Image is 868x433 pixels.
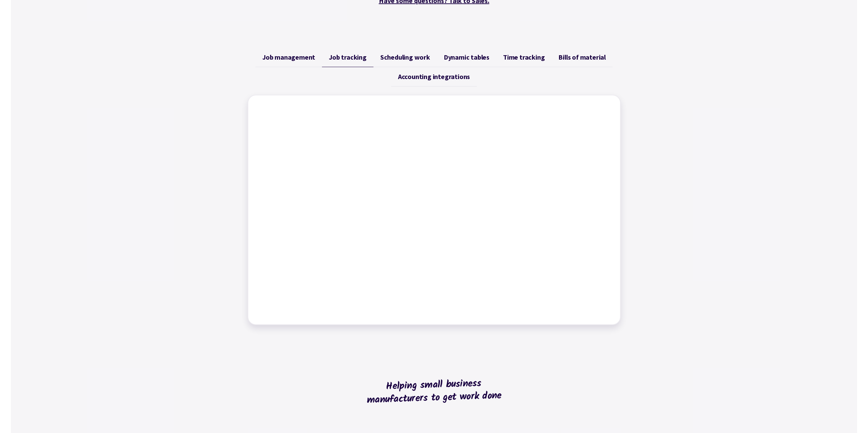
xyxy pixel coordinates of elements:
[398,73,470,81] span: Accounting integrations
[380,53,430,61] span: Scheduling work
[503,53,545,61] span: Time tracking
[558,53,606,61] span: Bills of material
[262,53,315,61] span: Job management
[444,53,489,61] span: Dynamic tables
[754,359,868,433] iframe: Chat Widget
[358,352,511,431] h2: Helping small business manufacturers to get work done
[329,53,367,61] span: Job tracking
[255,102,613,318] iframe: Factory - Tracking jobs using Workflow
